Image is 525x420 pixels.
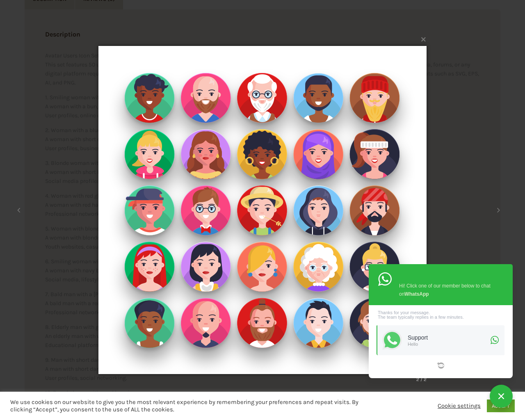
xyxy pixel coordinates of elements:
[399,280,495,298] div: Hi! Click one of our member below to chat on
[377,325,504,355] a: SupportHello
[10,399,363,413] div: We use cookies on our website to give you the most relevant experience by remembering your prefer...
[438,402,481,410] a: Cookie settings
[101,30,429,48] button: ×
[377,310,504,320] div: Thanks for your message. The team typically replies in a few minutes.
[404,291,429,297] strong: WhatsApp
[98,30,427,390] img: Avatar Users Icons
[416,376,427,383] div: 2 / 2
[408,334,488,341] div: Support
[408,341,488,347] div: Hello
[487,399,515,412] a: ACCEPT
